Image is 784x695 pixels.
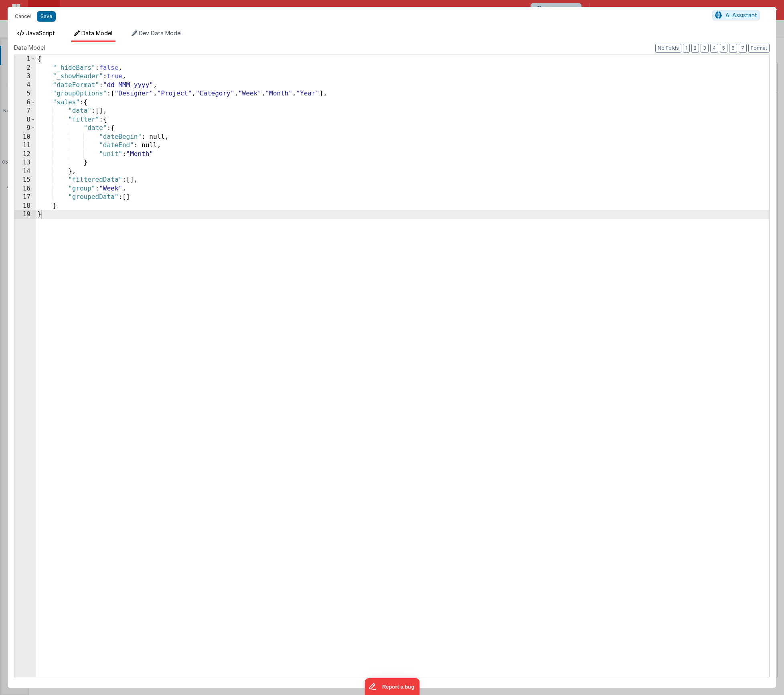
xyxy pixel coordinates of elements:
button: 7 [739,44,747,53]
div: 1 [14,55,36,64]
div: 14 [14,167,36,176]
span: JavaScript [26,30,55,36]
button: 6 [729,44,737,53]
button: Save [37,11,56,22]
div: 11 [14,141,36,150]
div: 9 [14,124,36,133]
div: 15 [14,176,36,184]
button: No Folds [655,44,681,53]
div: 19 [14,210,36,219]
span: Dev Data Model [139,30,182,36]
div: 2 [14,64,36,73]
button: Format [748,44,770,53]
span: Data Model [14,44,45,52]
button: AI Assistant [712,10,760,20]
div: 13 [14,158,36,167]
div: 16 [14,184,36,193]
div: 3 [14,72,36,81]
button: 1 [683,44,690,53]
div: 18 [14,202,36,211]
div: 17 [14,193,36,202]
button: 5 [720,44,727,53]
button: 4 [710,44,718,53]
span: Data Model [81,30,112,36]
iframe: Marker.io feedback button [365,678,419,695]
div: 8 [14,115,36,124]
button: Cancel [11,11,35,22]
div: 12 [14,150,36,159]
div: 5 [14,89,36,98]
span: AI Assistant [725,12,757,18]
div: 7 [14,107,36,115]
button: 3 [701,44,709,53]
button: 2 [691,44,699,53]
div: 6 [14,98,36,107]
div: 4 [14,81,36,90]
div: 10 [14,133,36,142]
